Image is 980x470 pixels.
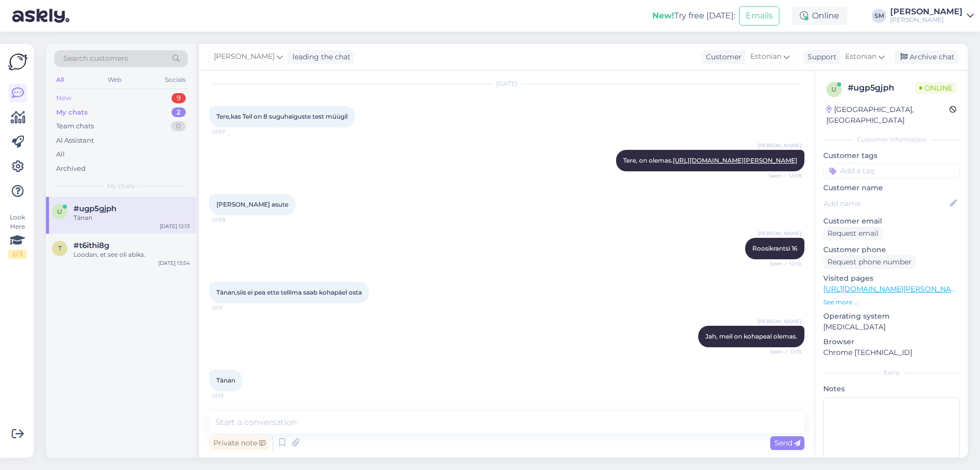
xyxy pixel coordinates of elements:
a: [PERSON_NAME][PERSON_NAME] [890,8,974,24]
div: Request phone number [823,255,916,269]
span: 12:13 [212,392,251,399]
div: Request email [823,227,883,240]
div: Support [803,52,837,62]
div: leading the chat [288,52,351,62]
div: [DATE] 12:13 [160,222,190,230]
span: Estonian [845,51,876,62]
span: [PERSON_NAME] [214,51,275,62]
div: 0 [171,121,186,131]
div: [DATE] 13:54 [158,259,190,267]
div: 2 / 3 [8,250,27,259]
span: [PERSON_NAME] [757,230,801,237]
div: All [54,73,66,86]
b: New! [652,11,674,20]
div: 2 [171,107,186,118]
button: Emails [739,6,779,26]
div: Tänan [73,213,190,222]
span: Seen ✓ 12:09 [763,172,801,180]
p: Notes [823,384,960,394]
div: Private note [209,436,269,450]
span: Send [774,438,800,447]
span: Tänan [216,376,235,384]
div: SM [872,9,886,23]
div: Customer information [823,135,960,144]
p: Visited pages [823,273,960,284]
div: [GEOGRAPHIC_DATA], [GEOGRAPHIC_DATA] [826,104,949,126]
span: #ugp5gjph [73,204,116,213]
span: My chats [107,182,135,191]
span: Online [915,82,957,94]
p: See more ... [823,298,960,307]
div: [PERSON_NAME] [890,16,963,24]
span: Search customers [63,53,128,64]
div: # ugp5gjph [848,82,915,94]
span: t [58,244,62,252]
div: Customer [702,52,742,62]
div: Extra [823,368,960,377]
div: New [56,93,71,103]
p: Customer email [823,216,960,227]
div: [DATE] [209,79,804,88]
a: [URL][DOMAIN_NAME][PERSON_NAME] [673,156,797,164]
span: 12:11 [212,304,251,311]
span: Tänan,siis ei pea ette tellima saab kohapäel osta [216,288,362,296]
span: u [831,85,837,93]
p: Browser [823,337,960,347]
div: Team chats [56,121,94,131]
span: Seen ✓ 12:13 [763,348,801,355]
span: #t6ithi8g [73,241,109,250]
div: Web [106,73,124,86]
div: Loodan, et see oli abiks. [73,250,190,259]
span: [PERSON_NAME] asute [216,200,288,208]
img: Askly Logo [8,52,28,72]
div: AI Assistant [56,136,94,146]
div: Look Here [8,213,27,259]
div: [PERSON_NAME] [890,8,963,16]
span: u [57,208,62,215]
p: Customer name [823,183,960,193]
div: Archived [56,164,86,174]
p: Operating system [823,311,960,322]
div: All [56,149,65,160]
span: Jah, meil on kohapeal olemas. [705,332,797,340]
div: My chats [56,107,88,118]
p: Customer phone [823,244,960,255]
span: Estonian [750,51,781,62]
span: Tere,kas Teil on 8 suguhaiguste test müügil [216,113,348,120]
span: [PERSON_NAME] [757,142,801,149]
span: Roosikrantsi 16 [752,244,797,252]
div: Archive chat [894,50,959,64]
div: 9 [171,93,186,103]
p: Chrome [TECHNICAL_ID] [823,347,960,358]
span: 12:09 [212,216,251,223]
input: Add name [824,198,948,209]
div: Socials [163,73,188,86]
div: Try free [DATE]: [652,10,735,22]
a: [URL][DOMAIN_NAME][PERSON_NAME] [823,284,964,294]
div: Online [792,7,847,25]
span: [PERSON_NAME] [757,318,801,325]
input: Add a tag [823,163,960,178]
p: Customer tags [823,150,960,161]
span: 12:07 [212,128,251,136]
span: Seen ✓ 12:10 [763,260,801,267]
span: Tere, on olemas. [623,156,797,164]
p: [MEDICAL_DATA] [823,322,960,332]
